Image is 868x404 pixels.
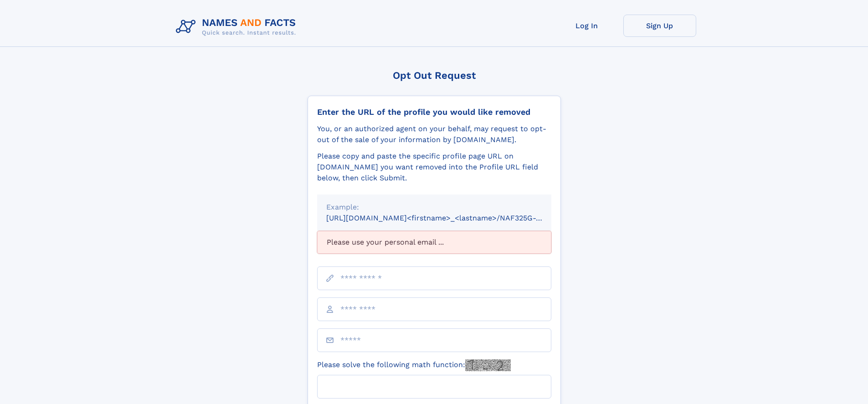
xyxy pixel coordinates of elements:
a: Sign Up [623,15,696,37]
div: Example: [326,202,542,213]
div: Please copy and paste the specific profile page URL on [DOMAIN_NAME] you want removed into the Pr... [317,151,551,184]
label: Please solve the following math function: [317,359,511,371]
img: Logo Names and Facts [172,15,303,39]
div: You, or an authorized agent on your behalf, may request to opt-out of the sale of your informatio... [317,123,551,145]
a: Log In [550,15,623,37]
div: Enter the URL of the profile you would like removed [317,107,551,117]
small: [URL][DOMAIN_NAME]<firstname>_<lastname>/NAF325G-xxxxxxxx [326,214,569,222]
div: Please use your personal email ... [317,231,551,254]
div: Opt Out Request [308,70,561,81]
